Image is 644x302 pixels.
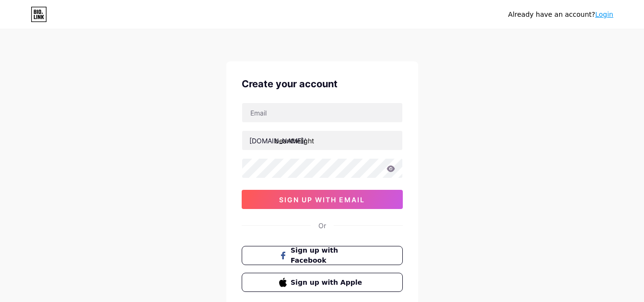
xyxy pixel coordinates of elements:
div: Create your account [242,77,403,91]
span: Sign up with Apple [291,278,365,288]
div: Or [318,221,326,231]
a: Login [595,11,613,18]
input: username [242,131,402,150]
input: Email [242,103,402,122]
button: sign up with email [242,190,403,209]
div: Already have an account? [508,10,613,20]
span: sign up with email [279,196,365,204]
div: [DOMAIN_NAME]/ [249,136,306,146]
button: Sign up with Apple [242,273,403,292]
span: Sign up with Facebook [291,245,365,266]
button: Sign up with Facebook [242,246,403,265]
